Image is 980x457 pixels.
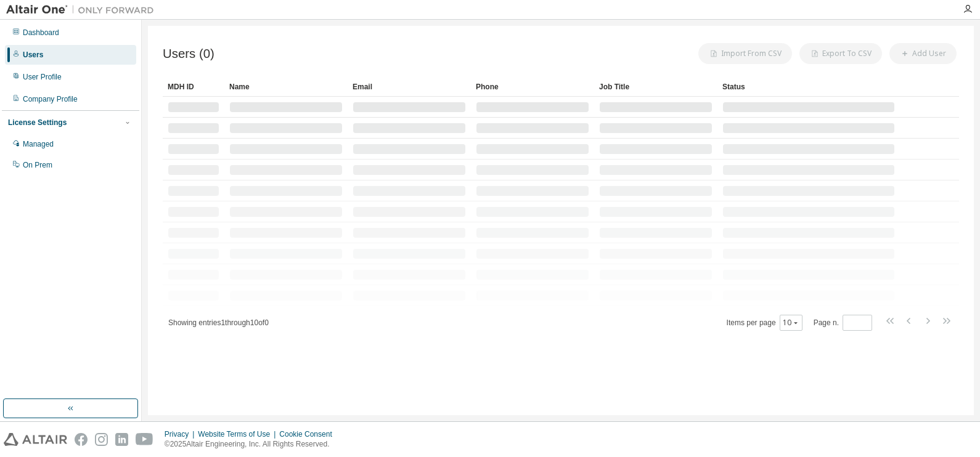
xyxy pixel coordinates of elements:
div: Cookie Consent [279,429,339,439]
span: Items per page [727,315,802,331]
img: instagram.svg [95,433,108,446]
div: Phone [476,77,589,97]
img: facebook.svg [75,433,88,446]
button: Import From CSV [698,43,792,64]
p: © 2025 Altair Engineering, Inc. All Rights Reserved. [165,439,340,450]
span: Users (0) [163,47,214,61]
button: Export To CSV [799,43,882,64]
img: altair_logo.svg [4,433,67,446]
div: Users [23,50,43,60]
div: Company Profile [23,94,78,104]
button: Add User [889,43,957,64]
div: Website Terms of Use [198,429,279,439]
div: Status [722,77,895,97]
div: MDH ID [168,77,219,97]
span: Showing entries 1 through 10 of 0 [168,318,269,327]
button: 10 [783,318,799,328]
div: Dashboard [23,28,59,38]
div: Job Title [599,77,713,97]
div: Name [229,77,343,97]
div: On Prem [23,160,52,170]
div: Email [353,77,466,97]
div: Managed [23,139,54,149]
span: Page n. [814,315,872,331]
img: linkedin.svg [115,433,128,446]
div: User Profile [23,72,62,82]
div: License Settings [8,118,67,127]
div: Privacy [165,429,198,439]
img: youtube.svg [136,433,153,446]
img: Altair One [6,4,160,16]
